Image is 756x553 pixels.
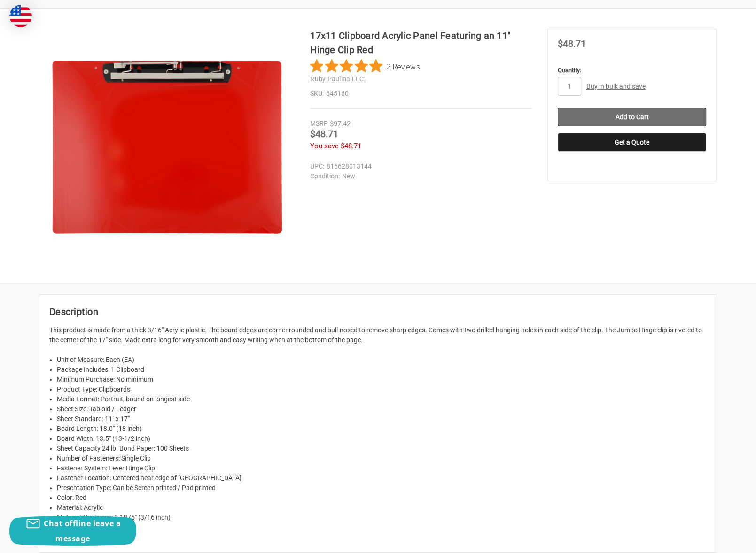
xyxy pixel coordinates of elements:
[310,128,338,139] span: $48.71
[57,434,707,444] li: Board Width: 13.5" (13-1/2 inch)
[310,75,366,83] a: Ruby Paulina LLC.
[310,171,340,181] dt: Condition:
[310,171,527,181] dd: New
[310,89,324,99] dt: SKU:
[310,29,531,57] h1: 17x11 Clipboard Acrylic Panel Featuring an 11" Hinge Clip Red
[57,355,707,365] li: Unit of Measure: Each (EA)
[386,59,420,73] span: 2 Reviews
[678,528,756,553] iframe: Google Customer Reviews
[50,29,285,263] img: 17x11 Clipboard Acrylic Panel Featuring an 11" Hinge Clip Red
[558,66,706,75] label: Quantity:
[341,142,361,150] span: $48.71
[310,59,420,73] button: Rated 5 out of 5 stars from 2 reviews. Jump to reviews.
[57,384,707,394] li: Product Type: Clipboards
[49,325,707,345] p: This product is made from a thick 3/16" Acrylic plastic. The board edges are corner rounded and b...
[57,463,707,473] li: Fastener System: Lever Hinge Clip
[586,83,646,90] a: Buy in bulk and save
[57,453,707,463] li: Number of Fasteners: Single Clip
[310,161,527,171] dd: 816628013144
[310,142,339,150] span: You save
[57,503,707,513] li: Material: Acrylic
[57,444,707,453] li: Sheet Capacity 24 lb. Bond Paper: 100 Sheets
[57,404,707,414] li: Sheet Size: Tabloid / Ledger
[57,414,707,424] li: Sheet Standard: 11" x 17"
[310,161,324,171] dt: UPC:
[57,375,707,384] li: Minimum Purchase: No minimum
[310,119,328,129] div: MSRP
[57,365,707,375] li: Package Includes: 1 Clipboard
[9,516,136,546] button: Chat offline leave a message
[558,108,706,126] input: Add to Cart
[57,394,707,404] li: Media Format: Portrait, bound on longest side
[57,473,707,483] li: Fastener Location: Centered near edge of [GEOGRAPHIC_DATA]
[330,120,351,128] span: $97.42
[57,522,707,532] li: Corners Rounded: Yes
[49,305,707,319] h2: Description
[57,493,707,503] li: Color: Red
[57,513,707,522] li: Material Thickness: 0.1875" (3/16 inch)
[310,89,531,99] dd: 645160
[57,483,707,493] li: Presentation Type: Can be Screen printed / Pad printed
[558,38,586,49] span: $48.71
[57,424,707,434] li: Board Length: 18.0" (18 inch)
[9,5,32,27] img: duty and tax information for United States
[44,518,121,544] span: Chat offline leave a message
[558,133,706,152] button: Get a Quote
